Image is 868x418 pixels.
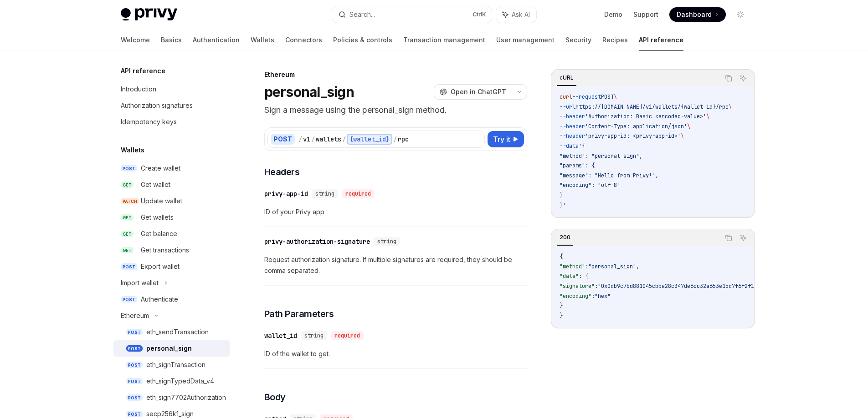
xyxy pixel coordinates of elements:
[729,103,732,111] span: \
[585,123,687,130] span: 'Content-Type: application/json'
[121,65,165,76] h5: API reference
[141,196,182,206] div: Update wallet
[298,135,302,144] div: /
[723,72,734,84] button: Copy the contents from the code block
[669,7,726,22] a: Dashboard
[557,72,576,83] div: cURL
[126,329,143,336] span: POST
[560,103,575,111] span: --url
[560,312,563,319] span: }
[264,254,527,276] span: Request authorization signature. If multiple signatures are required, they should be comma separa...
[121,214,134,221] span: GET
[560,253,563,260] span: {
[473,11,486,18] span: Ctrl K
[126,345,143,352] span: POST
[601,93,614,101] span: POST
[585,113,706,120] span: 'Authorization: Basic <encoded-value>'
[315,190,334,197] span: string
[560,132,585,140] span: --header
[579,272,588,280] span: : {
[333,29,392,51] a: Policies & controls
[126,362,143,368] span: POST
[451,87,506,96] span: Open in ChatGPT
[677,10,712,19] span: Dashboard
[560,263,585,270] span: "method"
[113,81,230,97] a: Introduction
[602,29,628,51] a: Recipes
[560,302,563,309] span: }
[113,176,230,193] a: GETGet wallet
[126,411,143,418] span: POST
[687,123,690,130] span: \
[121,116,177,127] div: Idempotency keys
[575,103,729,111] span: https://[DOMAIN_NAME]/v1/wallets/{wallet_id}/rpc
[560,113,585,120] span: --header
[146,359,205,370] div: eth_signTransaction
[121,145,144,156] h5: Wallets
[141,212,174,223] div: Get wallets
[585,263,588,270] span: :
[636,263,639,270] span: ,
[113,357,230,373] a: POSTeth_signTransaction
[121,29,150,51] a: Welcome
[377,238,396,245] span: string
[141,228,177,239] div: Get balance
[113,160,230,176] a: POSTCreate wallet
[639,29,683,51] a: API reference
[557,232,573,243] div: 200
[304,332,324,339] span: string
[161,29,182,51] a: Basics
[113,389,230,406] a: POSTeth_sign7702Authorization
[121,100,193,111] div: Authorization signatures
[264,166,300,178] span: Headers
[141,163,180,174] div: Create wallet
[264,391,286,403] span: Body
[512,10,530,19] span: Ask AI
[121,231,134,237] span: GET
[496,29,555,51] a: User management
[113,291,230,307] a: POSTAuthenticate
[113,242,230,258] a: GETGet transactions
[251,29,274,51] a: Wallets
[141,245,189,256] div: Get transactions
[121,277,159,288] div: Import wallet
[271,134,295,145] div: POST
[113,340,230,357] a: POSTpersonal_sign
[113,209,230,226] a: GETGet wallets
[560,282,595,290] span: "signature"
[595,282,598,290] span: :
[126,394,143,401] span: POST
[737,72,749,84] button: Ask AI
[560,181,620,189] span: "encoding": "utf-8"
[113,114,230,130] a: Idempotency keys
[121,198,139,205] span: PATCH
[488,131,524,147] button: Try it
[579,142,585,150] span: '{
[614,93,617,101] span: \
[113,324,230,340] a: POSTeth_sendTransaction
[349,9,375,20] div: Search...
[264,84,354,100] h1: personal_sign
[560,93,572,101] span: curl
[146,343,192,354] div: personal_sign
[591,292,595,300] span: :
[146,327,209,337] div: eth_sendTransaction
[560,142,579,150] span: --data
[585,132,681,140] span: 'privy-app-id: <privy-app-id>'
[146,376,214,387] div: eth_signTypedData_v4
[565,29,591,51] a: Security
[146,392,226,403] div: eth_sign7702Authorization
[560,123,585,130] span: --header
[403,29,485,51] a: Transaction management
[560,292,591,300] span: "encoding"
[393,135,397,144] div: /
[572,93,601,101] span: --request
[113,258,230,275] a: POSTExport wallet
[493,134,510,145] span: Try it
[121,181,134,188] span: GET
[595,292,611,300] span: "hex"
[121,310,149,321] div: Ethereum
[560,272,579,280] span: "data"
[126,378,143,385] span: POST
[113,97,230,114] a: Authorization signatures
